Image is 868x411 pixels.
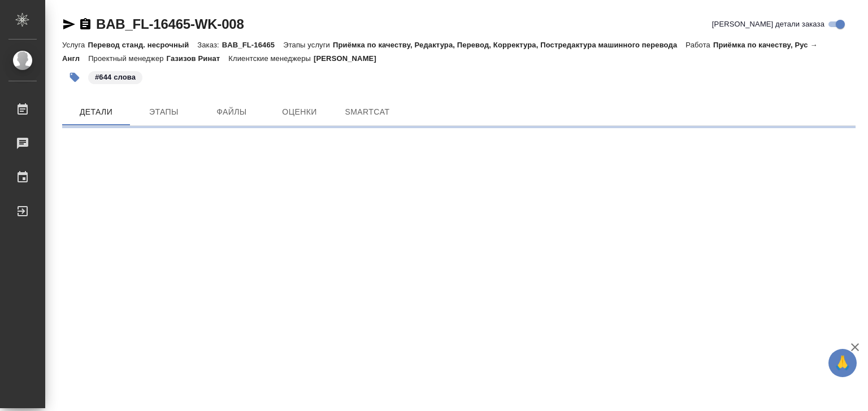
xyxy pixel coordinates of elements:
span: 644 слова [87,72,144,81]
span: Файлы [205,105,259,119]
span: [PERSON_NAME] детали заказа [712,19,824,30]
p: Заказ: [197,41,222,49]
button: Скопировать ссылку [79,18,92,31]
a: BAB_FL-16465-WK-008 [96,16,244,32]
p: Приёмка по качеству, Редактура, Перевод, Корректура, Постредактура машинного перевода [333,41,685,49]
button: 🙏 [828,349,857,377]
span: Оценки [272,105,327,119]
button: Добавить тэг [62,65,87,90]
span: Детали [69,105,123,119]
p: [PERSON_NAME] [314,54,385,63]
p: Перевод станд. несрочный [88,41,197,49]
p: Клиентские менеджеры [228,54,314,63]
span: SmartCat [340,105,394,119]
p: Проектный менеджер [88,54,166,63]
p: Этапы услуги [283,41,333,49]
p: BAB_FL-16465 [222,41,283,49]
span: Этапы [137,105,191,119]
p: Газизов Ринат [167,54,229,63]
p: Услуга [62,41,88,49]
p: #644 слова [95,72,136,83]
button: Скопировать ссылку для ЯМессенджера [62,18,76,31]
span: 🙏 [833,351,852,375]
p: Работа [685,41,713,49]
